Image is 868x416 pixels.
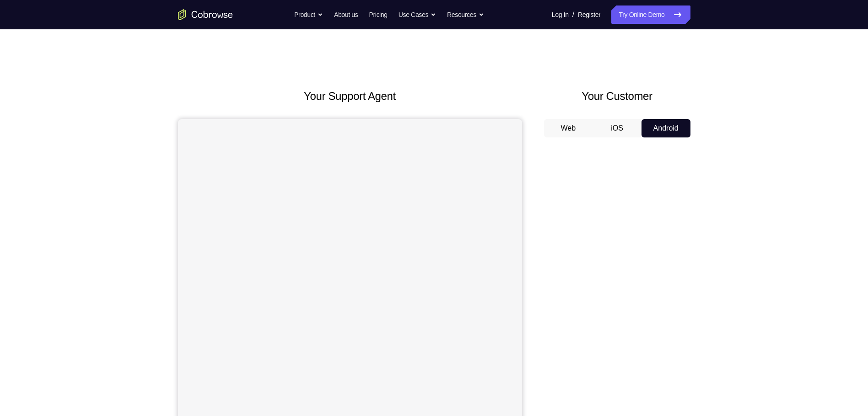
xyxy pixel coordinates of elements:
[611,5,690,24] a: Try Online Demo
[593,119,642,137] button: iOS
[572,9,574,20] span: /
[544,119,593,137] button: Web
[642,119,690,137] button: Android
[178,9,233,20] a: Go to the home page
[294,5,323,24] button: Product
[178,88,522,104] h2: Your Support Agent
[447,5,484,24] button: Resources
[552,5,569,24] a: Log In
[578,5,600,24] a: Register
[544,88,690,104] h2: Your Customer
[334,5,358,24] a: About us
[399,5,436,24] button: Use Cases
[369,5,387,24] a: Pricing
